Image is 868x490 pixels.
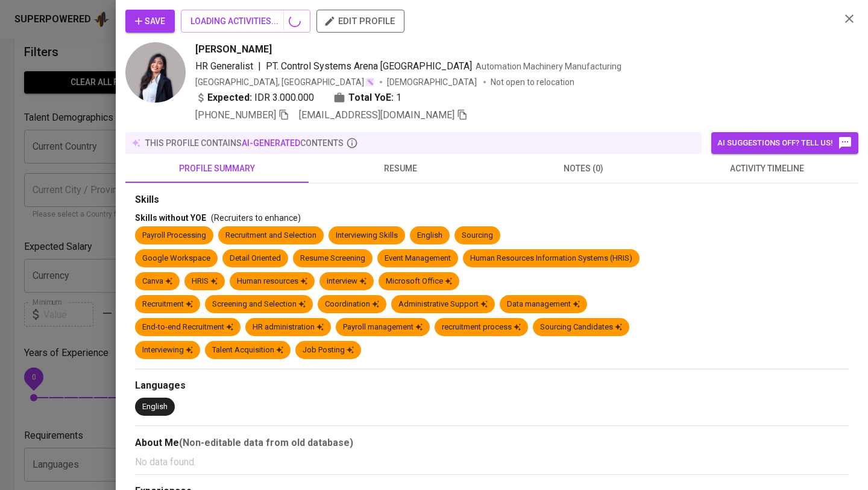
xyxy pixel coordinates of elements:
[300,253,365,264] div: Resume Screening
[470,253,632,264] div: Human Resources Information Systems (HRIS)
[396,91,401,105] span: 1
[135,14,165,29] span: Save
[190,14,301,29] span: LOADING ACTIVITIES...
[711,132,858,154] button: AI suggestions off? Tell us!
[325,299,379,310] div: Coordination
[133,161,301,176] span: profile summary
[179,437,353,448] b: (Non-editable data from old database)
[125,42,186,103] img: b2fbfcf91ab9b390fa29fba0b30e5e37.jpeg
[135,436,849,450] div: About Me
[207,91,252,105] b: Expected:
[237,276,307,287] div: Human resources
[326,13,395,29] span: edit profile
[135,379,849,393] div: Languages
[211,213,301,223] span: (Recruiters to enhance)
[299,109,454,121] span: [EMAIL_ADDRESS][DOMAIN_NAME]
[142,253,210,264] div: Google Workspace
[476,62,621,71] span: Automation Machinery Manufacturing
[195,60,253,72] span: HR Generalist
[442,322,521,333] div: recruitment process
[212,299,306,310] div: Screening and Selection
[230,253,281,264] div: Detail Oriented
[142,230,206,241] div: Payroll Processing
[717,136,852,150] span: AI suggestions off? Tell us!
[327,276,366,287] div: interview
[316,16,404,25] a: edit profile
[491,76,574,88] p: Not open to relocation
[135,213,206,223] span: Skills without YOE
[417,230,442,241] div: English
[398,299,488,310] div: Administrative Support
[125,10,175,33] button: Save
[145,137,344,149] p: this profile contains contents
[343,322,423,333] div: Payroll management
[258,59,261,74] span: |
[242,138,300,148] span: AI-generated
[386,276,452,287] div: Microsoft Office
[507,299,580,310] div: Data management
[336,230,398,241] div: Interviewing Skills
[212,345,283,356] div: Talent Acquisition
[462,230,493,241] div: Sourcing
[225,230,316,241] div: Recruitment and Selection
[181,10,310,33] button: LOADING ACTIVITIES...
[142,276,172,287] div: Canva
[195,76,375,88] div: [GEOGRAPHIC_DATA], [GEOGRAPHIC_DATA]
[253,322,324,333] div: HR administration
[192,276,218,287] div: HRIS
[499,161,668,176] span: notes (0)
[303,345,354,356] div: Job Posting
[682,161,851,176] span: activity timeline
[195,109,276,121] span: [PHONE_NUMBER]
[348,91,394,105] b: Total YoE:
[365,77,375,87] img: magic_wand.svg
[316,161,485,176] span: resume
[195,42,272,57] span: [PERSON_NAME]
[385,253,451,264] div: Event Management
[387,76,479,88] span: [DEMOGRAPHIC_DATA]
[135,193,849,207] div: Skills
[142,322,233,333] div: End-to-end Recruitment
[142,345,193,356] div: Interviewing
[266,60,472,72] span: PT. Control Systems Arena [GEOGRAPHIC_DATA]
[142,401,168,413] div: English
[540,322,622,333] div: Sourcing Candidates
[142,299,193,310] div: Recruitment
[316,10,404,33] button: edit profile
[195,91,314,105] div: IDR 3.000.000
[135,455,849,469] p: No data found.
